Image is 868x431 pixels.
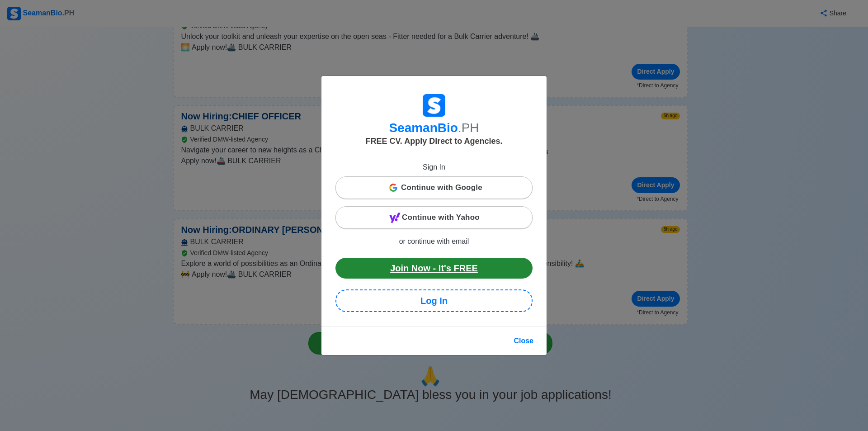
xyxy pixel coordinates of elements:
[335,120,533,136] h3: SeamanBio
[365,137,502,146] span: FREE CV. Apply Direct to Agencies.
[335,162,533,173] p: Sign In
[401,179,482,197] span: Continue with Google
[335,258,533,279] a: Join Now - It's FREE
[335,236,533,247] p: or continue with email
[335,206,533,229] button: Continue with Yahoo
[335,289,533,312] a: Log In
[423,94,445,117] img: Logo
[458,121,479,135] span: .PH
[402,208,480,227] span: Continue with Yahoo
[508,332,539,350] button: Close
[335,176,533,199] button: Continue with Google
